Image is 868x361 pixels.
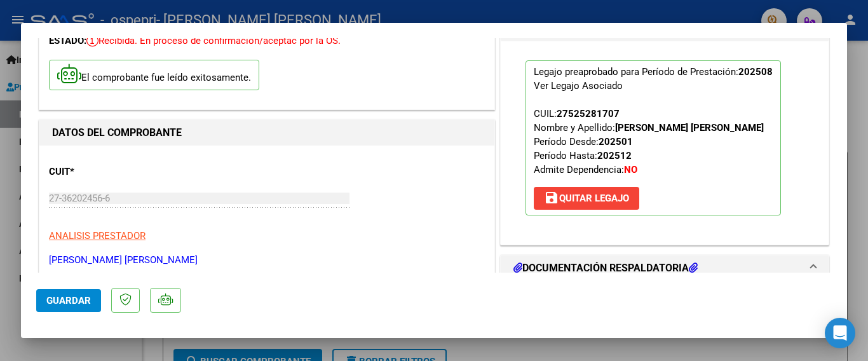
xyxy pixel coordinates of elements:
strong: 202512 [597,150,632,161]
span: Recibida. En proceso de confirmacion/aceptac por la OS. [86,35,341,46]
strong: [PERSON_NAME] [PERSON_NAME] [615,122,764,133]
strong: NO [624,164,637,175]
span: Guardar [46,295,91,306]
span: ANALISIS PRESTADOR [49,230,146,242]
mat-expansion-panel-header: DOCUMENTACIÓN RESPALDATORIA [501,255,829,281]
p: Legajo preaprobado para Período de Prestación: [526,60,781,215]
button: Guardar [36,289,101,312]
p: CUIT [49,165,180,179]
strong: 202508 [738,66,773,78]
button: Quitar Legajo [534,187,639,210]
strong: 202501 [599,136,633,147]
strong: DATOS DEL COMPROBANTE [52,126,182,139]
mat-icon: save [544,190,559,205]
p: [PERSON_NAME] [PERSON_NAME] [49,253,485,268]
span: ESTADO: [49,35,86,46]
p: El comprobante fue leído exitosamente. [49,60,259,91]
span: CUIL: Nombre y Apellido: Período Desde: Período Hasta: Admite Dependencia: [534,108,764,175]
div: PREAPROBACIÓN PARA INTEGRACION [501,41,829,245]
div: Open Intercom Messenger [825,318,855,348]
div: 27525281707 [557,107,620,121]
h1: DOCUMENTACIÓN RESPALDATORIA [513,261,698,276]
div: Ver Legajo Asociado [534,79,623,93]
span: Quitar Legajo [544,193,629,204]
